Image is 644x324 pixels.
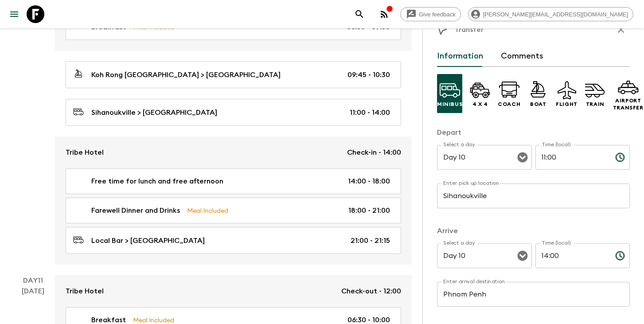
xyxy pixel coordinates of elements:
[501,46,543,67] button: Comments
[437,46,483,67] button: Information
[542,141,570,148] label: Time (local)
[516,250,529,262] button: Open
[530,101,546,108] p: Boat
[586,101,605,108] p: Train
[91,107,217,118] p: Sihanoukville > [GEOGRAPHIC_DATA]
[535,243,608,268] input: hh:mm
[535,145,608,170] input: hh:mm
[66,147,104,158] p: Tribe Hotel
[5,5,23,23] button: menu
[55,137,412,168] a: Tribe HotelCheck-in - 14:00
[455,24,484,35] p: Transfer
[341,286,401,297] p: Check-out - 12:00
[400,7,461,21] a: Give feedback
[498,101,520,108] p: Coach
[472,101,488,108] p: 4 x 4
[351,235,390,246] p: 21:00 - 21:15
[348,176,390,187] p: 14:00 - 18:00
[443,278,505,285] label: Enter arrival destination
[468,7,633,21] div: [PERSON_NAME][EMAIL_ADDRESS][DOMAIN_NAME]
[347,147,401,158] p: Check-in - 14:00
[611,247,629,265] button: Choose time, selected time is 2:00 PM
[437,127,630,138] p: Depart
[348,205,390,216] p: 18:00 - 21:00
[516,151,529,164] button: Open
[11,275,55,286] p: Day 11
[347,70,390,80] p: 09:45 - 10:30
[478,11,633,18] span: [PERSON_NAME][EMAIL_ADDRESS][DOMAIN_NAME]
[350,107,390,118] p: 11:00 - 14:00
[414,11,461,18] span: Give feedback
[613,97,644,111] p: Airport Transfer
[66,227,401,254] a: Local Bar > [GEOGRAPHIC_DATA]21:00 - 21:15
[437,226,630,236] p: Arrive
[611,148,629,166] button: Choose time, selected time is 11:00 AM
[443,180,500,187] label: Enter pick up location
[542,239,570,247] label: Time (local)
[66,198,401,223] a: Farewell Dinner and DrinksMeal Included18:00 - 21:00
[443,141,475,148] label: Select a day
[66,99,401,126] a: Sihanoukville > [GEOGRAPHIC_DATA]11:00 - 14:00
[556,101,578,108] p: Flight
[66,286,104,297] p: Tribe Hotel
[91,235,205,246] p: Local Bar > [GEOGRAPHIC_DATA]
[351,5,368,23] button: search adventures
[91,205,180,216] p: Farewell Dinner and Drinks
[437,101,462,108] p: Minibus
[91,176,223,187] p: Free time for lunch and free afternoon
[91,70,281,80] p: Koh Rong [GEOGRAPHIC_DATA] > [GEOGRAPHIC_DATA]
[187,206,228,215] p: Meal Included
[66,61,401,88] a: Koh Rong [GEOGRAPHIC_DATA] > [GEOGRAPHIC_DATA]09:45 - 10:30
[55,275,412,307] a: Tribe HotelCheck-out - 12:00
[66,168,401,194] a: Free time for lunch and free afternoon14:00 - 18:00
[443,239,475,247] label: Select a day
